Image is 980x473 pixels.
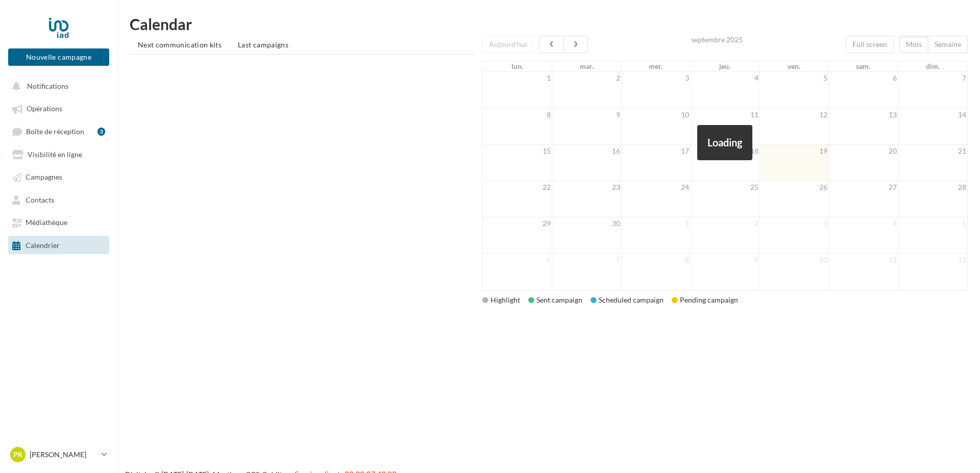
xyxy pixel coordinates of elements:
[6,77,107,95] button: Notifications
[6,99,111,117] a: Opérations
[26,241,60,250] span: Calendrier
[26,218,67,227] span: Médiathèque
[26,173,62,182] span: Campagnes
[130,16,968,32] h1: Calendar
[8,445,109,464] a: PR [PERSON_NAME]
[26,127,84,136] span: Boîte de réception
[138,40,222,49] span: Next communication kits
[8,48,109,66] button: Nouvelle campagne
[482,295,520,305] div: Highlight
[30,450,97,460] p: [PERSON_NAME]
[6,213,111,231] a: Médiathèque
[697,125,752,160] div: Loading
[6,236,111,254] a: Calendrier
[6,122,111,141] a: Boîte de réception3
[26,195,54,204] span: Contacts
[482,36,968,291] div: '
[97,128,105,136] div: 3
[6,167,111,186] a: Campagnes
[27,105,62,113] span: Opérations
[6,190,111,209] a: Contacts
[13,450,22,460] span: PR
[27,82,68,90] span: Notifications
[238,40,288,49] span: Last campaigns
[672,295,738,305] div: Pending campaign
[528,295,582,305] div: Sent campaign
[28,150,82,159] span: Visibilité en ligne
[6,145,111,163] a: Visibilité en ligne
[591,295,664,305] div: Scheduled campaign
